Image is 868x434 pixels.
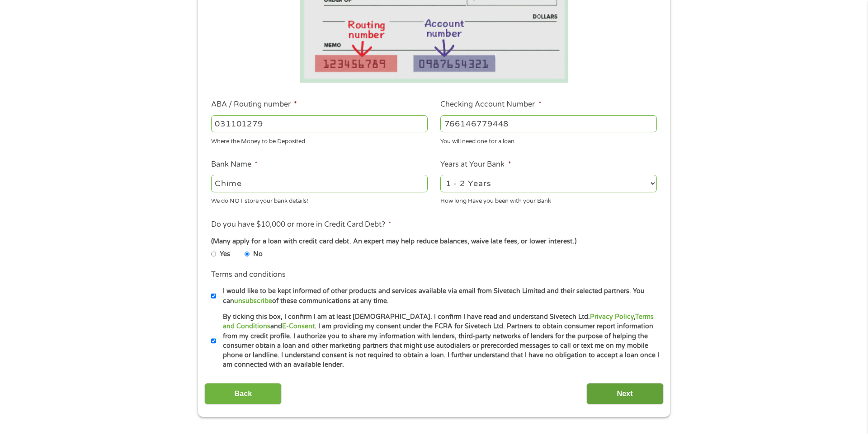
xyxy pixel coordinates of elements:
div: How long Have you been with your Bank [440,194,657,206]
a: E-Consent [282,322,315,330]
a: Privacy Policy [590,313,634,321]
input: 263177916 [211,115,428,132]
label: Yes [220,249,230,259]
label: Bank Name [211,160,258,169]
label: No [253,249,263,259]
input: Next [586,383,664,405]
a: unsubscribe [234,297,272,305]
input: 345634636 [440,115,657,132]
label: Terms and conditions [211,270,286,280]
input: Back [204,383,282,405]
div: Where the Money to be Deposited [211,134,428,146]
label: Do you have $10,000 or more in Credit Card Debt? [211,220,392,229]
label: Checking Account Number [440,100,541,109]
div: You will need one for a loan. [440,134,657,146]
label: By ticking this box, I confirm I am at least [DEMOGRAPHIC_DATA]. I confirm I have read and unders... [216,312,660,370]
div: We do NOT store your bank details! [211,194,428,206]
label: I would like to be kept informed of other products and services available via email from Sivetech... [216,286,660,306]
div: (Many apply for a loan with credit card debt. An expert may help reduce balances, waive late fees... [211,237,657,247]
label: ABA / Routing number [211,100,297,109]
label: Years at Your Bank [440,160,511,169]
